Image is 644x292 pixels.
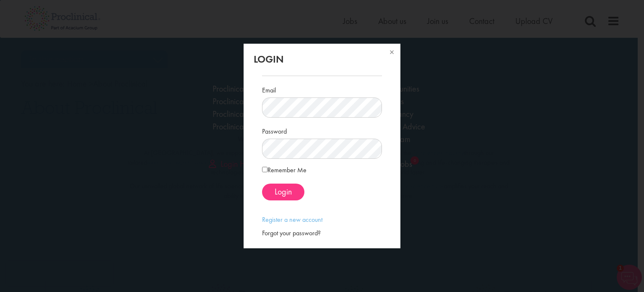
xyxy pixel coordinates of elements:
label: Password [262,124,287,137]
div: Forgot your password? [262,229,382,238]
a: Register a new account [262,215,322,224]
button: Login [262,184,304,200]
h2: Login [254,54,390,65]
label: Email [262,83,276,95]
label: Remember Me [262,165,306,175]
input: Remember Me [262,167,267,172]
span: Login [275,186,292,197]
